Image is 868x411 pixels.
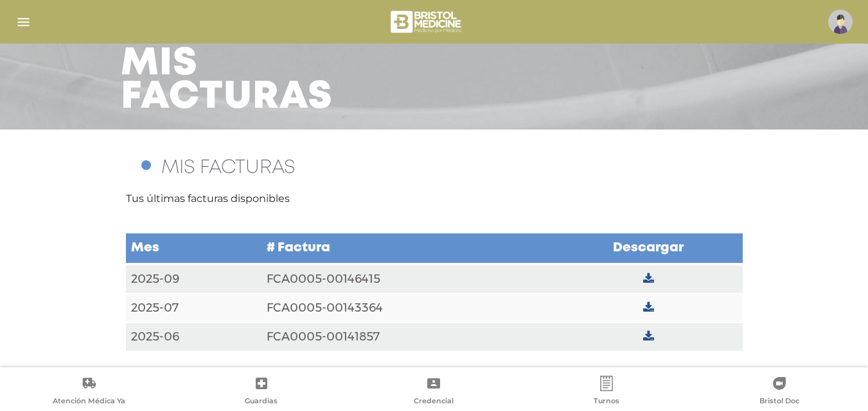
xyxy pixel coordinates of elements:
td: 2025-07 [126,294,261,323]
span: Credencial [414,396,454,408]
td: Descargar [554,233,742,264]
a: Guardias [175,376,348,408]
img: bristol-medicine-blanco.png [389,6,465,37]
p: Tus últimas facturas disponibles [126,191,743,206]
td: FCA0005-00141857 [261,323,555,351]
span: MIS FACTURAS [161,159,295,176]
a: Atención Médica Ya [3,376,175,408]
img: profile-placeholder.svg [828,10,853,34]
span: Guardias [245,396,278,408]
a: Turnos [520,376,693,408]
h3: Mis facturas [121,47,333,114]
td: FCA0005-00146415 [261,264,555,294]
a: Bristol Doc [693,376,865,408]
span: Atención Médica Ya [53,396,125,408]
a: Credencial [348,376,520,408]
span: Turnos [594,396,619,408]
span: Bristol Doc [759,396,799,408]
td: FCA0005-00143364 [261,294,555,323]
td: Mes [126,233,261,264]
td: # Factura [261,233,555,264]
img: Cober_menu-lines-white.svg [15,14,31,30]
td: 2025-09 [126,264,261,294]
td: 2025-06 [126,323,261,351]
